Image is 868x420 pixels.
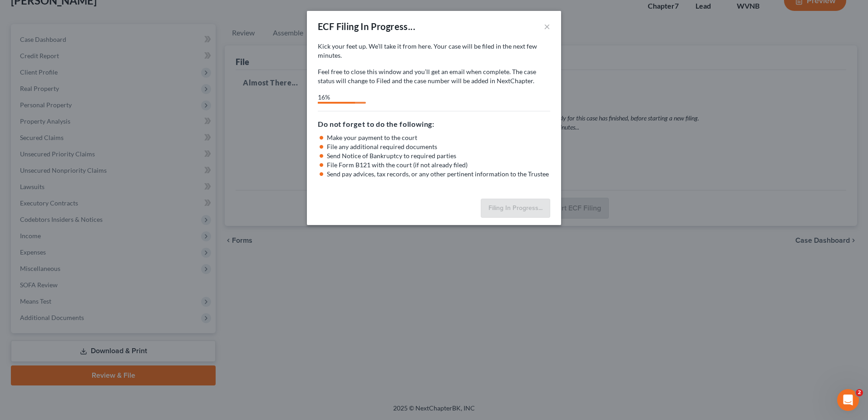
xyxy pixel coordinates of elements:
li: Send pay advices, tax records, or any other pertinent information to the Trustee [327,170,550,179]
li: File Form B121 with the court (if not already filed) [327,160,550,170]
li: File any additional required documents [327,142,550,151]
li: Make your payment to the court [327,133,550,142]
button: Filing In Progress... [481,199,550,218]
button: × [544,21,550,32]
li: Send Notice of Bankruptcy to required parties [327,151,550,160]
p: Feel free to close this window and you’ll get an email when complete. The case status will change... [318,67,550,85]
p: Kick your feet up. We’ll take it from here. Your case will be filed in the next few minutes. [318,42,550,60]
div: 16% [318,93,355,102]
span: 2 [856,389,863,396]
h5: Do not forget to do the following: [318,119,550,130]
div: ECF Filing In Progress... [318,20,415,33]
iframe: Intercom live chat [837,389,859,411]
